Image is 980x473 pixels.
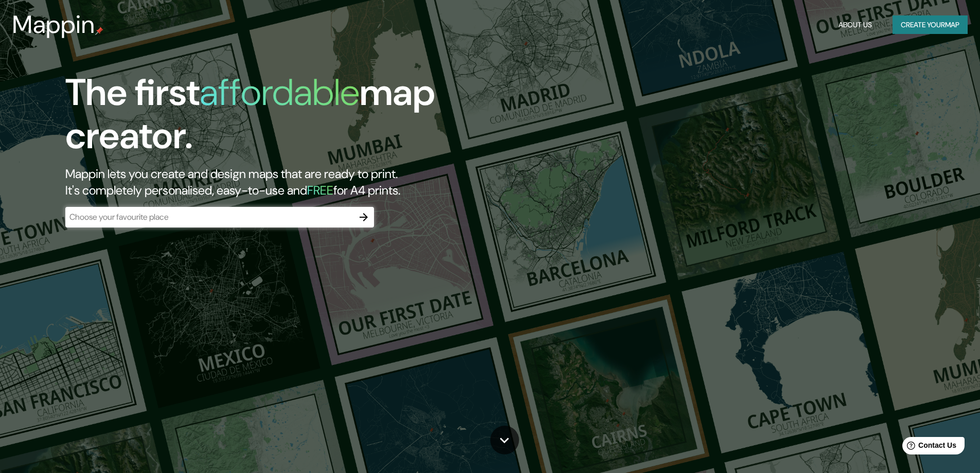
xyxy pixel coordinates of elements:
input: Choose your favourite place [65,211,353,223]
h3: Mappin [12,10,95,39]
h2: Mappin lets you create and design maps that are ready to print. It's completely personalised, eas... [65,166,556,199]
iframe: Help widget launcher [888,433,969,462]
button: About Us [834,15,876,34]
h1: affordable [200,68,360,116]
img: mappin-pin [95,27,103,35]
button: Create yourmap [893,15,968,34]
h5: FREE [307,182,333,198]
h1: The first map creator. [65,71,556,166]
